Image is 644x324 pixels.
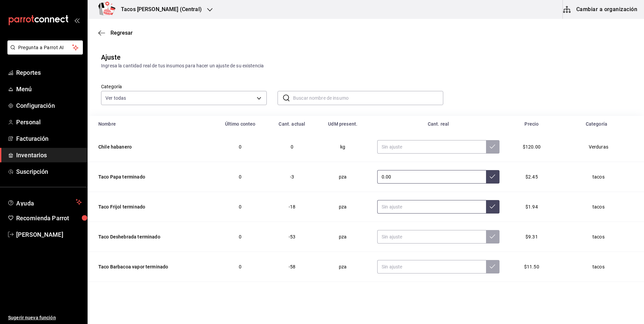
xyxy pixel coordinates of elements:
td: Taco Deshebrada terminado [88,222,213,252]
span: [PERSON_NAME] [16,230,82,239]
div: UdM present. [320,121,365,127]
h3: Tacos [PERSON_NAME] (Central) [116,5,202,13]
span: 0 [239,174,241,180]
div: Ajuste [101,52,121,62]
span: 0 [239,144,241,150]
button: Regresar [98,30,133,36]
td: tacos [556,192,644,222]
button: open_drawer_menu [74,18,79,23]
span: $2.45 [525,174,538,180]
span: $11.50 [524,264,539,269]
input: Sin ajuste [377,140,486,154]
span: Menú [16,85,82,94]
label: Categoría [101,84,267,89]
button: Pregunta a Parrot AI [7,40,83,55]
span: Regresar [110,30,133,36]
div: Nombre [98,121,209,127]
td: Chile habanero [88,132,213,162]
a: Pregunta a Parrot AI [5,49,83,56]
td: Taco Barbacoa vapor terminado [88,252,213,282]
span: Ver todas [105,95,126,101]
span: -58 [289,264,295,269]
span: Personal [16,118,82,127]
div: Último conteo [217,121,263,127]
td: Taco Frijol terminado [88,192,213,222]
input: Sin ajuste [377,260,486,273]
input: Sin ajuste [377,200,486,214]
span: 0 [239,204,241,209]
div: Cant. actual [271,121,312,127]
span: -53 [289,234,295,239]
div: Cant. real [373,121,504,127]
td: pza [316,192,369,222]
td: tacos [556,282,644,312]
span: Facturación [16,134,82,143]
div: Ingresa la cantidad real de tus insumos para hacer un ajuste de su existencia [101,62,631,69]
input: Sin ajuste [377,230,486,244]
span: -18 [289,204,295,209]
td: tacos [556,162,644,192]
span: 0 [239,234,241,239]
td: pza [316,162,369,192]
span: $120.00 [523,144,541,150]
td: Verduras [556,132,644,162]
span: Inventarios [16,151,82,160]
span: Ayuda [16,198,73,206]
span: Suscripción [16,167,82,176]
td: pza [316,252,369,282]
td: tacos [556,252,644,282]
input: Sin ajuste [377,170,486,184]
td: Taco Papa terminado [88,162,213,192]
td: pza [316,282,369,312]
td: pza [316,222,369,252]
span: Reportes [16,68,82,77]
span: 0 [239,264,241,269]
td: tacos [556,222,644,252]
span: 0 [291,144,293,150]
span: Pregunta a Parrot AI [18,44,72,51]
span: $9.31 [525,234,538,239]
span: Recomienda Parrot [16,214,82,223]
td: kg [316,132,369,162]
span: Configuración [16,101,82,110]
div: Precio [512,121,552,127]
span: Sugerir nueva función [8,314,82,321]
div: Categoría [560,121,633,127]
input: Buscar nombre de insumo [293,91,443,105]
span: $1.94 [525,204,538,209]
span: -3 [290,174,294,180]
td: Taco Chicharron terminado [88,282,213,312]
